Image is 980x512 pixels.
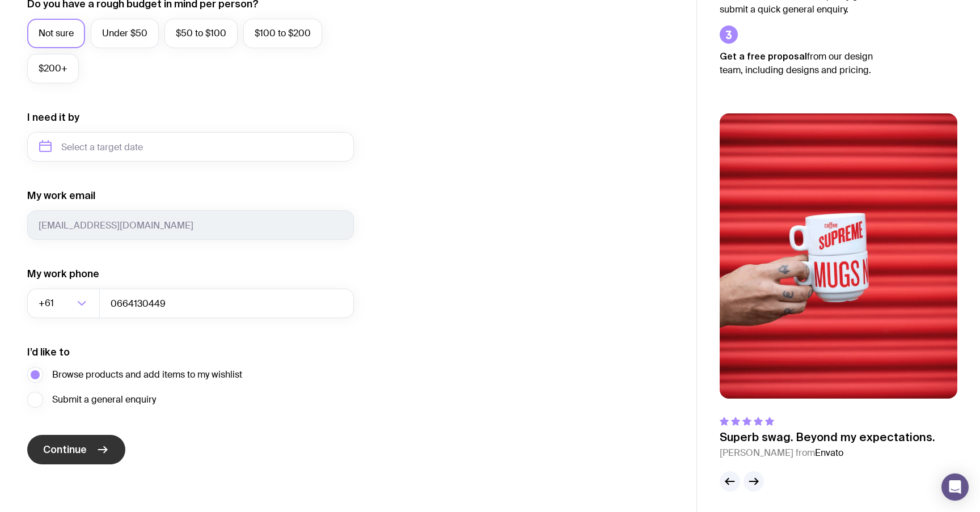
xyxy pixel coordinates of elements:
[27,345,70,359] label: I’d like to
[39,289,56,318] span: +61
[243,19,322,48] label: $100 to $200
[720,430,935,444] p: Superb swag. Beyond my expectations.
[27,210,354,240] input: you@email.com
[27,267,99,281] label: My work phone
[27,132,354,162] input: Select a target date
[52,368,242,382] span: Browse products and add items to my wishlist
[56,289,74,318] input: Search for option
[27,435,125,464] button: Continue
[27,289,100,318] div: Search for option
[52,393,156,407] span: Submit a general enquiry
[720,49,890,77] p: from our design team, including designs and pricing.
[99,289,354,318] input: 0400123456
[43,443,87,456] span: Continue
[27,189,95,202] label: My work email
[815,447,843,459] span: Envato
[164,19,238,48] label: $50 to $100
[941,473,969,501] div: Open Intercom Messenger
[91,19,159,48] label: Under $50
[720,51,807,61] strong: Get a free proposal
[27,111,79,124] label: I need it by
[27,54,79,83] label: $200+
[27,19,85,48] label: Not sure
[720,446,935,460] cite: [PERSON_NAME] from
